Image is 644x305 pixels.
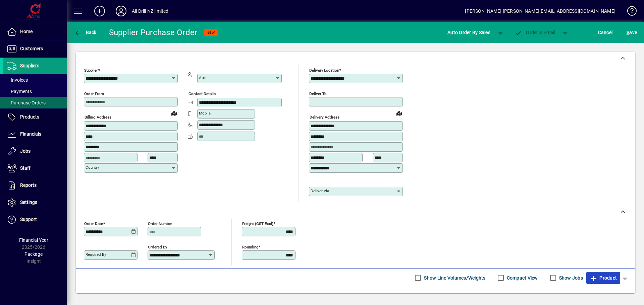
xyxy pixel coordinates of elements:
[7,89,32,94] span: Payments
[505,275,538,281] label: Compact View
[447,27,490,38] span: Auto Order By Sales
[148,221,172,226] mat-label: Order number
[132,6,169,16] div: All Drill NZ limited
[20,200,37,205] span: Settings
[394,108,405,119] a: View on map
[515,30,555,35] span: Order & Email
[20,148,31,154] span: Jobs
[598,27,613,38] span: Cancel
[86,165,99,170] mat-label: Country
[20,29,33,34] span: Home
[199,111,211,116] mat-label: Mobile
[558,275,583,281] label: Show Jobs
[109,27,198,38] div: Supplier Purchase Order
[311,188,329,193] mat-label: Deliver via
[586,272,620,284] button: Product
[625,26,639,39] button: Save
[110,5,132,17] button: Profile
[511,26,559,39] button: Order & Email
[24,251,43,257] span: Package
[7,77,28,83] span: Invoices
[242,221,273,226] mat-label: Freight (GST excl)
[84,91,104,96] mat-label: Order from
[20,217,37,222] span: Support
[590,273,617,283] span: Product
[3,41,67,57] a: Customers
[20,182,37,188] span: Reports
[627,30,629,35] span: S
[622,1,636,23] a: Knowledge Base
[3,97,67,108] a: Purchase Orders
[3,74,67,86] a: Invoices
[72,26,98,39] button: Back
[444,26,494,39] button: Auto Order By Sales
[84,221,103,226] mat-label: Order date
[20,131,41,137] span: Financials
[3,177,67,194] a: Reports
[20,114,39,120] span: Products
[3,86,67,97] a: Payments
[3,194,67,211] a: Settings
[199,75,206,80] mat-label: Attn
[309,68,339,73] mat-label: Delivery Location
[3,126,67,143] a: Financials
[423,275,485,281] label: Show Line Volumes/Weights
[207,30,215,35] span: NEW
[67,26,104,39] app-page-header-button: Back
[20,165,31,171] span: Staff
[86,252,106,257] mat-label: Required by
[3,160,67,177] a: Staff
[20,46,43,51] span: Customers
[465,6,615,16] div: [PERSON_NAME] [PERSON_NAME][EMAIL_ADDRESS][DOMAIN_NAME]
[309,91,327,96] mat-label: Deliver To
[7,100,46,105] span: Purchase Orders
[148,244,167,249] mat-label: Ordered by
[3,211,67,228] a: Support
[3,109,67,126] a: Products
[596,26,614,39] button: Cancel
[627,27,637,38] span: ave
[3,143,67,160] a: Jobs
[84,68,98,73] mat-label: Supplier
[19,237,48,243] span: Financial Year
[20,63,39,68] span: Suppliers
[89,5,110,17] button: Add
[169,108,179,119] a: View on map
[3,23,67,40] a: Home
[74,30,97,35] span: Back
[242,244,258,249] mat-label: Rounding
